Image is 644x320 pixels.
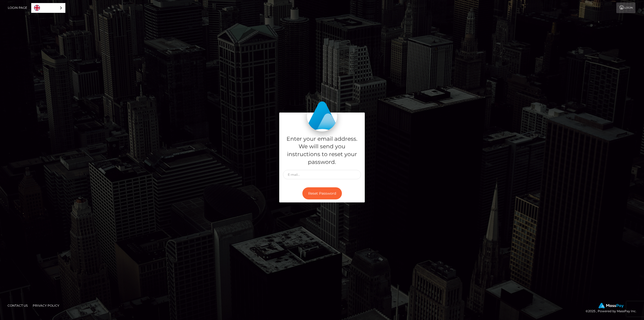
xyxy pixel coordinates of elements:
img: MassPay Login [307,101,337,131]
div: Language [31,3,65,13]
img: MassPay [598,303,624,308]
button: Reset Password [302,187,342,200]
h5: Enter your email address. We will send you instructions to reset your password. [283,135,361,166]
aside: Language selected: English [31,3,65,13]
a: Privacy Policy [31,302,61,309]
a: Login [616,3,635,13]
div: © 2025 , Powered by MassPay Inc. [586,303,640,314]
input: E-mail... [283,170,361,179]
a: Contact Us [6,302,30,309]
a: Login Page [8,3,27,13]
a: English [31,3,65,13]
